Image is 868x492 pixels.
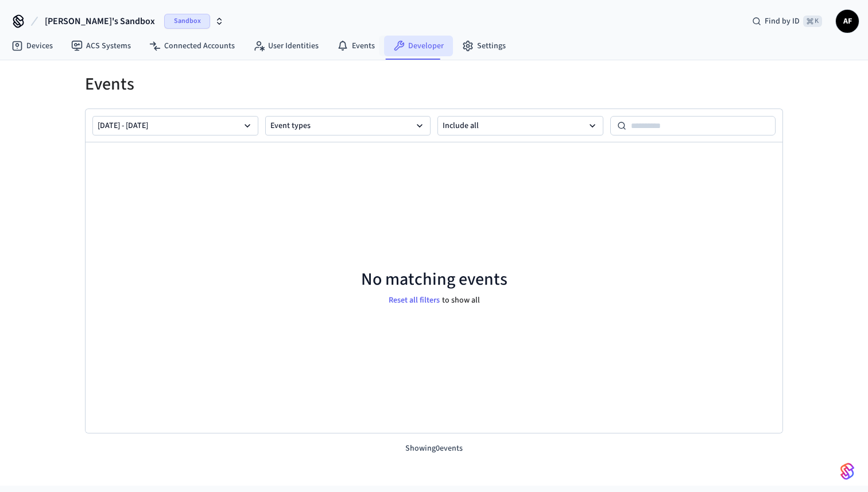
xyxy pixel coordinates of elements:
button: Include all [437,116,603,135]
button: [DATE] - [DATE] [92,116,258,135]
p: No matching events [361,269,507,290]
p: to show all [442,295,480,307]
a: Connected Accounts [140,36,244,56]
button: Event types [265,116,431,135]
span: [PERSON_NAME]'s Sandbox [45,14,155,28]
span: ⌘ K [803,16,822,27]
a: Devices [2,36,62,56]
a: User Identities [244,36,328,56]
button: Reset all filters [386,292,442,309]
a: Developer [384,36,453,56]
span: Sandbox [164,14,210,29]
button: AF [836,10,859,33]
img: SeamLogoGradient.69752ec5.svg [840,462,854,481]
div: Find by ID⌘ K [743,11,831,32]
h1: Events [85,74,783,95]
a: Settings [453,36,515,56]
a: Events [328,36,384,56]
p: Showing 0 events [85,443,783,455]
a: ACS Systems [62,36,140,56]
span: Find by ID [765,16,800,27]
span: AF [837,11,858,32]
